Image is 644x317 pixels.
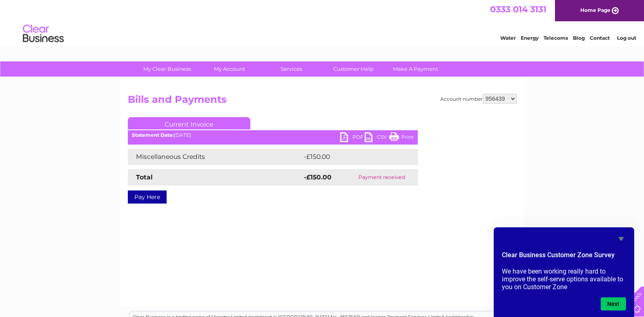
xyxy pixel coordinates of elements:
button: Hide survey [616,234,626,244]
a: Water [500,35,516,41]
a: Contact [590,35,610,41]
b: Statement Date: [132,132,174,138]
div: [DATE] [128,132,418,138]
a: PDF [340,132,365,144]
a: Print [389,132,414,144]
a: Energy [521,35,539,41]
strong: Total [136,173,153,181]
a: 0333 014 3131 [490,4,546,14]
div: Account number [440,94,517,104]
h2: Clear Business Customer Zone Survey [502,250,626,264]
a: Make A Payment [382,61,449,77]
td: -£150.00 [302,149,404,165]
a: Customer Help [320,61,387,77]
div: Clear Business Customer Zone Survey [502,234,626,310]
a: My Account [196,61,263,77]
a: Services [258,61,325,77]
td: Miscellaneous Credits [128,149,302,165]
strong: -£150.00 [304,173,332,181]
img: logo.png [22,21,64,46]
a: My Clear Business [134,61,201,77]
a: Pay Here [128,190,167,204]
h2: Bills and Payments [128,94,517,109]
a: Log out [617,35,636,41]
a: Telecoms [544,35,568,41]
a: Current Invoice [128,117,250,129]
div: Clear Business is a trading name of Verastar Limited (registered in [GEOGRAPHIC_DATA] No. 3667643... [129,5,515,40]
a: CSV [365,132,389,144]
button: Next question [601,297,626,310]
a: Blog [573,35,585,41]
p: We have been working really hard to improve the self-serve options available to you on Customer Zone [502,267,626,291]
td: Payment received [346,169,417,186]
